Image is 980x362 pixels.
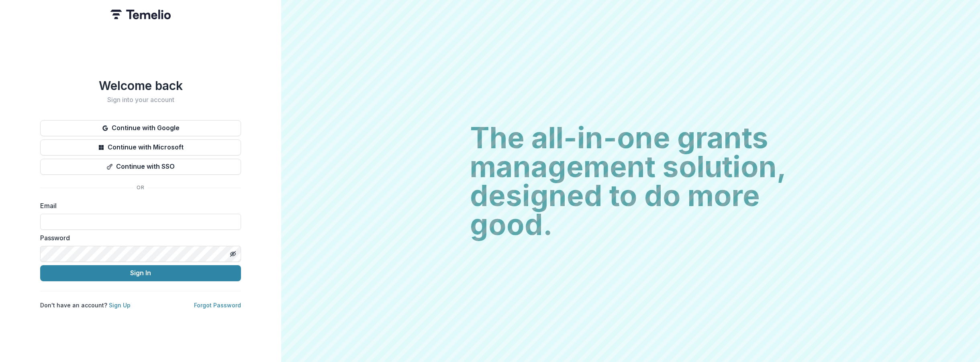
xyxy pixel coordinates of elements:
[40,78,241,93] h1: Welcome back
[40,96,241,104] h2: Sign into your account
[40,120,241,136] button: Continue with Google
[227,247,239,260] button: Toggle password visibility
[109,302,131,309] a: Sign Up
[40,233,236,243] label: Password
[194,302,241,309] a: Forgot Password
[40,301,131,309] p: Don't have an account?
[110,10,171,19] img: Temelio
[40,265,241,281] button: Sign In
[40,139,241,155] button: Continue with Microsoft
[40,159,241,175] button: Continue with SSO
[40,201,236,211] label: Email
